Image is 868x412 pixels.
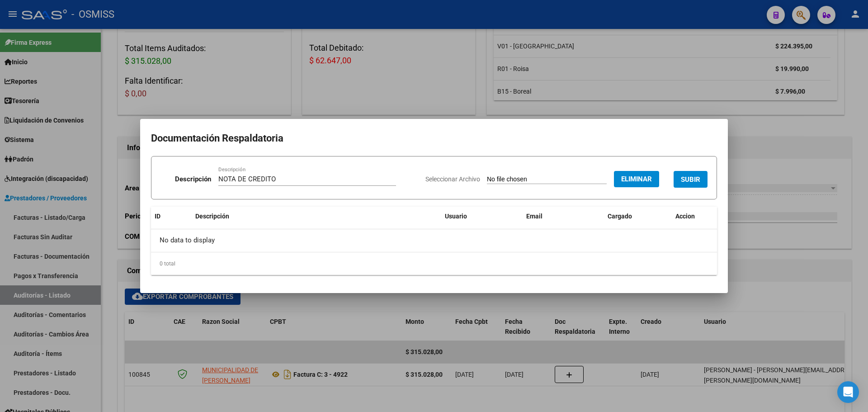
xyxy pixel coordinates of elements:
[837,381,859,403] div: Open Intercom Messenger
[445,213,467,220] span: Usuario
[675,213,695,220] span: Accion
[674,171,708,188] button: SUBIR
[151,207,192,226] datatable-header-cell: ID
[151,130,717,147] h2: Documentación Respaldatoria
[621,175,652,183] span: Eliminar
[151,252,717,275] div: 0 total
[175,174,211,185] p: Descripción
[608,213,632,220] span: Cargado
[155,213,160,220] span: ID
[672,207,717,226] datatable-header-cell: Accion
[425,175,480,183] span: Seleccionar Archivo
[604,207,672,226] datatable-header-cell: Cargado
[441,207,523,226] datatable-header-cell: Usuario
[526,213,542,220] span: Email
[192,207,441,226] datatable-header-cell: Descripción
[614,171,659,187] button: Eliminar
[151,229,717,252] div: No data to display
[195,213,229,220] span: Descripción
[681,175,700,184] span: SUBIR
[523,207,604,226] datatable-header-cell: Email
